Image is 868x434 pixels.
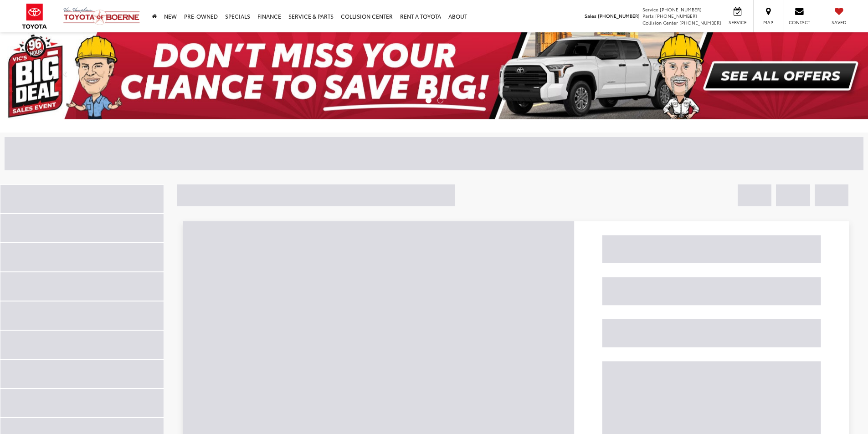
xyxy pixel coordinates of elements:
span: [PHONE_NUMBER] [598,12,640,19]
span: Service [642,6,658,13]
span: [PHONE_NUMBER] [679,19,721,26]
span: Parts [642,12,654,19]
img: Vic Vaughan Toyota of Boerne [63,7,140,26]
span: [PHONE_NUMBER] [655,12,697,19]
span: Sales [585,12,596,19]
span: Collision Center [642,19,678,26]
span: Map [758,19,778,26]
span: Saved [829,19,849,26]
span: [PHONE_NUMBER] [660,6,702,13]
span: Contact [789,19,810,26]
span: Service [727,19,748,26]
